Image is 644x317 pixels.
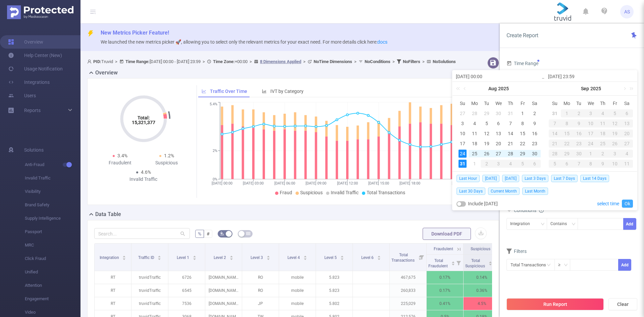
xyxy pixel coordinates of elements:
[390,59,397,64] span: >
[471,119,479,127] div: 4
[471,140,479,148] div: 18
[621,128,633,139] td: September 20, 2025
[597,129,609,138] div: 18
[423,228,471,240] button: Download PDF
[469,159,481,169] td: September 1, 2025
[483,109,491,117] div: 29
[469,128,481,139] td: August 11, 2025
[481,149,493,159] td: August 26, 2025
[609,160,621,168] div: 10
[243,181,264,186] tspan: [DATE] 03:00
[506,150,515,158] div: 28
[270,89,304,94] span: IVT by Category
[561,160,573,168] div: 6
[246,231,250,235] i: icon: table
[561,149,573,159] td: September 29, 2025
[433,59,456,64] b: No Solutions
[368,181,389,186] tspan: [DATE] 15:00
[25,239,80,252] span: MRC
[493,128,505,139] td: August 13, 2025
[573,140,585,148] div: 23
[504,149,517,159] td: August 28, 2025
[551,175,578,182] span: Last 7 Days
[621,160,633,168] div: 11
[609,100,621,106] span: Fr
[137,115,150,120] tspan: Total:
[420,59,427,64] span: >
[597,160,609,168] div: 9
[24,104,41,117] a: Reports
[597,109,609,117] div: 4
[517,100,529,106] span: Fr
[609,98,621,108] th: Fri
[621,150,633,158] div: 4
[517,139,529,149] td: August 22, 2025
[87,59,93,64] i: icon: user
[609,109,621,117] div: 5
[494,119,502,127] div: 6
[459,160,467,168] div: 31
[113,59,119,64] span: >
[621,140,633,148] div: 27
[493,160,505,168] div: 3
[25,185,80,198] span: Visibility
[519,109,527,117] div: 1
[597,108,609,118] td: September 4, 2025
[561,139,573,149] td: September 22, 2025
[549,118,561,128] td: September 7, 2025
[597,140,609,148] div: 25
[87,30,94,37] i: icon: thunderbolt
[469,98,481,108] th: Mon
[531,140,539,148] div: 23
[459,119,467,127] div: 3
[561,128,573,139] td: September 15, 2025
[504,160,517,168] div: 4
[609,119,621,127] div: 12
[457,100,469,106] span: Su
[585,139,597,149] td: September 24, 2025
[549,160,561,168] div: 5
[25,198,80,212] span: Brand Safety
[504,118,517,128] td: August 7, 2025
[621,108,633,118] td: September 6, 2025
[493,149,505,159] td: August 27, 2025
[462,82,468,95] a: Previous month (PageUp)
[573,108,585,118] td: September 2, 2025
[457,128,469,139] td: August 10, 2025
[561,140,573,148] div: 22
[504,139,517,149] td: August 21, 2025
[597,98,609,108] th: Thu
[483,140,491,148] div: 19
[624,5,630,18] span: AS
[125,59,150,64] b: Time Range:
[488,188,520,195] span: Current Month
[621,129,633,138] div: 20
[471,109,479,117] div: 28
[597,128,609,139] td: September 18, 2025
[549,100,561,106] span: Su
[201,59,207,64] span: >
[488,82,497,95] a: Aug
[459,140,467,148] div: 17
[621,118,633,128] td: September 13, 2025
[202,89,206,94] i: icon: line-chart
[529,149,541,159] td: August 30, 2025
[549,150,561,158] div: 28
[585,118,597,128] td: September 10, 2025
[549,119,561,127] div: 7
[459,129,467,138] div: 10
[609,159,621,169] td: October 10, 2025
[262,89,267,94] i: icon: bar-chart
[585,119,597,127] div: 10
[517,159,529,169] td: September 5, 2025
[25,212,80,225] span: Supply Intelligence
[531,129,539,138] div: 16
[585,150,597,158] div: 1
[101,30,169,36] span: New Metrics Picker Feature!
[213,177,217,181] tspan: 0%
[493,159,505,169] td: September 3, 2025
[481,128,493,139] td: August 12, 2025
[529,139,541,149] td: August 23, 2025
[517,108,529,118] td: August 1, 2025
[580,82,590,95] a: Sep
